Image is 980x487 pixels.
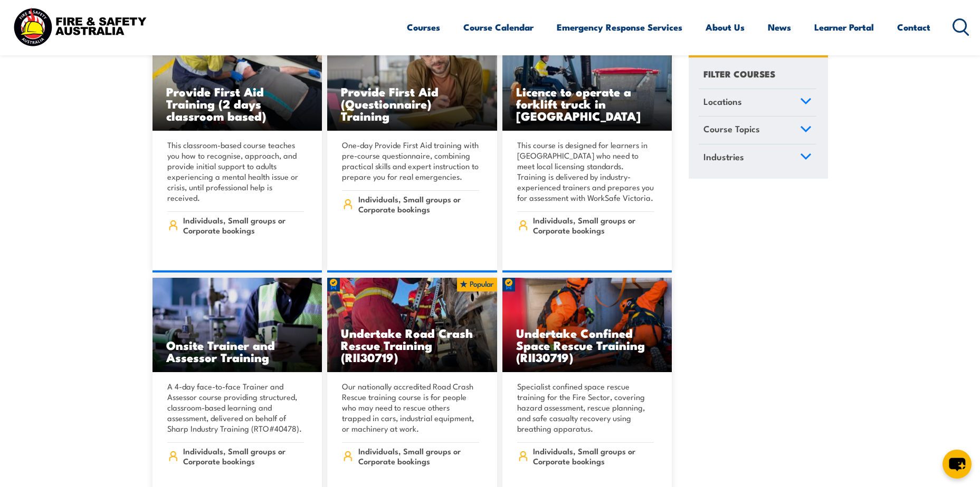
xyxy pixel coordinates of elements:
[153,278,322,373] a: Onsite Trainer and Assessor Training
[166,339,309,363] h3: Onsite Trainer and Assessor Training
[327,36,497,131] a: Provide First Aid (Questionnaire) Training
[897,13,930,41] a: Contact
[327,278,497,373] a: Undertake Road Crash Rescue Training (RII30719)
[703,122,760,137] span: Course Topics
[463,13,534,41] a: Course Calendar
[167,140,305,203] p: This classroom-based course teaches you how to recognise, approach, and provide initial support t...
[517,381,654,434] p: Specialist confined space rescue training for the Fire Sector, covering hazard assessment, rescue...
[167,381,305,434] p: A 4-day face-to-face Trainer and Assessor course providing structured, classroom-based learning a...
[706,13,745,41] a: About Us
[699,144,816,172] a: Industries
[183,215,304,235] span: Individuals, Small groups or Corporate bookings
[502,36,672,131] a: Licence to operate a forklift truck in [GEOGRAPHIC_DATA]
[342,140,479,182] p: One-day Provide First Aid training with pre-course questionnaire, combining practical skills and ...
[533,215,654,235] span: Individuals, Small groups or Corporate bookings
[703,94,742,109] span: Locations
[341,85,483,122] h3: Provide First Aid (Questionnaire) Training
[358,446,479,466] span: Individuals, Small groups or Corporate bookings
[502,278,672,373] img: Undertake Confined Space Rescue Training (non Fire-Sector) (2)
[768,13,791,41] a: News
[703,150,744,164] span: Industries
[533,446,654,466] span: Individuals, Small groups or Corporate bookings
[516,85,659,122] h3: Licence to operate a forklift truck in [GEOGRAPHIC_DATA]
[517,140,654,203] p: This course is designed for learners in [GEOGRAPHIC_DATA] who need to meet local licensing standa...
[153,278,322,373] img: Safety For Leaders
[327,278,497,373] img: Road Crash Rescue Training
[153,36,322,131] a: Provide First Aid Training (2 days classroom based)
[502,36,672,131] img: Licence to operate a forklift truck Training
[699,89,816,116] a: Locations
[703,66,775,81] h4: FILTER COURSES
[699,117,816,144] a: Course Topics
[814,13,874,41] a: Learner Portal
[557,13,682,41] a: Emergency Response Services
[183,446,304,466] span: Individuals, Small groups or Corporate bookings
[166,85,309,122] h3: Provide First Aid Training (2 days classroom based)
[407,13,440,41] a: Courses
[943,450,972,479] button: chat-button
[341,327,483,363] h3: Undertake Road Crash Rescue Training (RII30719)
[502,278,672,373] a: Undertake Confined Space Rescue Training (RII30719)
[516,327,659,363] h3: Undertake Confined Space Rescue Training (RII30719)
[327,36,497,131] img: Mental Health First Aid Refresher Training (Standard) (1)
[342,381,479,434] p: Our nationally accredited Road Crash Rescue training course is for people who may need to rescue ...
[153,36,322,131] img: Provide First Aid (Blended Learning)
[358,194,479,214] span: Individuals, Small groups or Corporate bookings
